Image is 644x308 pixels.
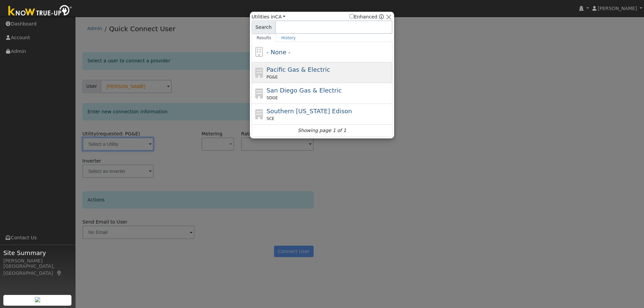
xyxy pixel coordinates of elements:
[267,87,342,94] span: San Diego Gas & Electric
[252,13,285,20] span: Utilities in
[350,13,384,20] span: Show enhanced providers
[350,14,354,18] input: Enhanced
[379,14,384,19] a: Enhanced Providers
[267,108,352,115] span: Southern [US_STATE] Edison
[267,49,290,56] span: - None -
[267,66,330,73] span: Pacific Gas & Electric
[267,95,278,101] span: SDGE
[35,297,40,302] img: retrieve
[5,4,75,19] img: Know True-Up
[3,257,72,264] div: [PERSON_NAME]
[3,263,72,277] div: [GEOGRAPHIC_DATA], [GEOGRAPHIC_DATA]
[252,34,276,42] a: Results
[267,74,278,80] span: PG&E
[252,20,275,34] span: Search
[350,13,377,20] label: Enhanced
[267,116,275,122] span: SCE
[3,248,72,257] span: Site Summary
[598,6,637,11] span: [PERSON_NAME]
[276,34,301,42] a: History
[275,14,285,19] a: CA
[298,127,346,134] i: Showing page 1 of 1
[56,270,62,276] a: Map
